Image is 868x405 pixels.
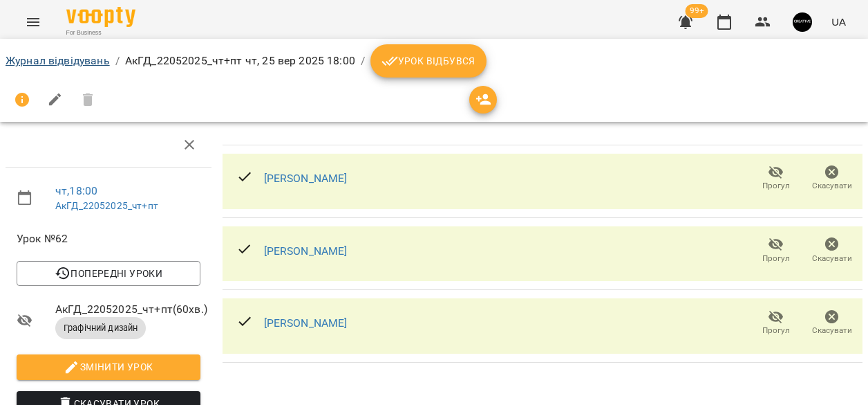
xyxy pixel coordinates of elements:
a: [PERSON_NAME] [264,244,348,258]
img: c23ded83cd5f3a465fb1844f00e21456.png [793,12,812,32]
button: Скасувати [804,231,860,270]
a: чт , 18:00 [55,184,97,197]
img: Voopty Logo [66,7,135,27]
a: [PERSON_NAME] [264,172,348,185]
span: Скасувати [812,325,852,336]
button: Попередні уроки [17,261,200,286]
span: UA [831,15,846,29]
button: Скасувати [804,159,860,198]
span: Скасувати [812,180,852,192]
span: Прогул [762,325,790,336]
li: / [115,53,120,69]
a: Журнал відвідувань [6,54,110,67]
li: / [361,53,365,69]
span: Скасувати [812,253,852,264]
span: Прогул [762,253,790,264]
button: Урок відбувся [370,44,487,78]
span: Урок №62 [17,231,200,247]
p: АкГД_22052025_чт+пт чт, 25 вер 2025 18:00 [125,53,355,69]
span: For Business [66,28,135,37]
button: Скасувати [804,304,860,343]
a: [PERSON_NAME] [264,316,348,330]
span: Змінити урок [28,359,189,375]
button: Menu [17,6,50,39]
button: Прогул [748,304,804,343]
span: АкГД_22052025_чт+пт ( 60 хв. ) [55,301,200,318]
button: UA [826,9,851,35]
span: 99+ [686,4,708,18]
button: Прогул [748,231,804,270]
span: Урок відбувся [381,53,475,69]
a: АкГД_22052025_чт+пт [55,200,158,211]
span: Попередні уроки [28,265,189,282]
nav: breadcrumb [6,44,862,78]
span: Графічний дизайн [55,322,146,334]
button: Змінити урок [17,354,200,379]
span: Прогул [762,180,790,192]
button: Прогул [748,159,804,198]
